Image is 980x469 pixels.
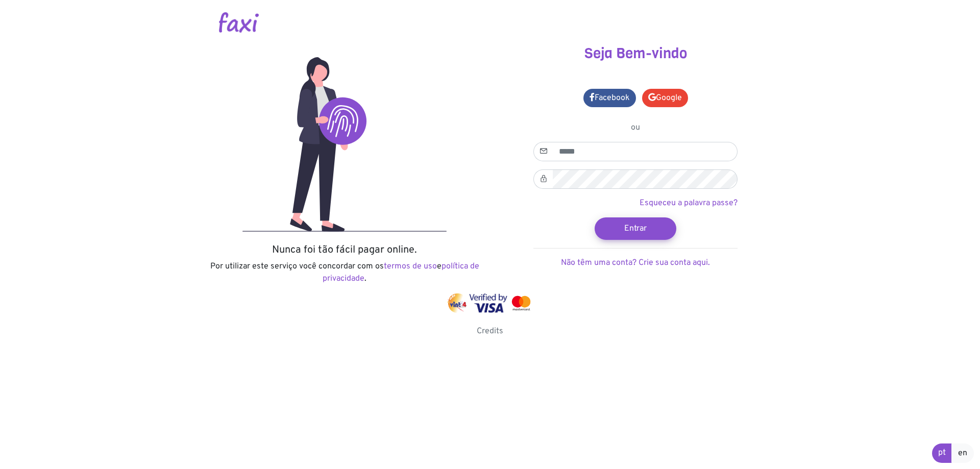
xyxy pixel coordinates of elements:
[640,198,738,208] a: Esqueceu a palavra passe?
[951,443,974,463] a: en
[561,258,710,268] a: Não têm uma conta? Crie sua conta aqui.
[498,45,773,62] h3: Seja Bem-vindo
[207,260,482,285] p: Por utilizar este serviço você concordar com os e .
[533,121,738,134] p: ou
[384,261,437,271] a: termos de uso
[583,89,636,107] a: Facebook
[447,293,468,313] img: vinti4
[509,293,533,313] img: mastercard
[207,244,482,256] h5: Nunca foi tão fácil pagar online.
[595,217,676,240] button: Entrar
[932,443,952,463] a: pt
[642,89,688,107] a: Google
[469,293,507,313] img: visa
[477,326,503,336] a: Credits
